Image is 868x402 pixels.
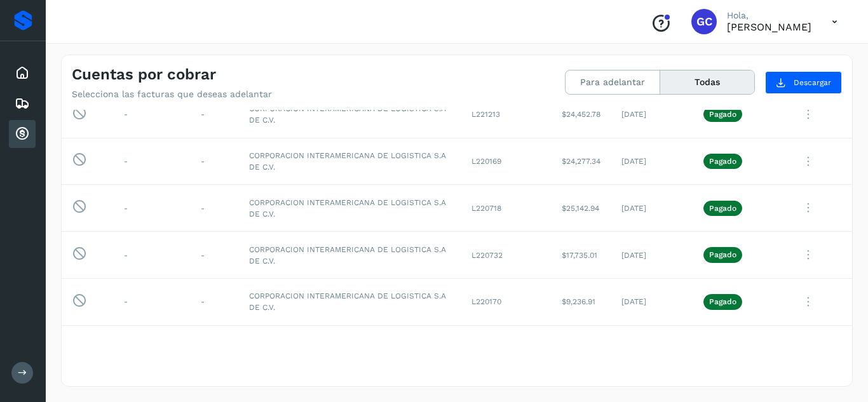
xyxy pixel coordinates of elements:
[72,89,272,100] p: Selecciona las facturas que deseas adelantar
[239,185,461,232] td: CORPORACION INTERAMERICANA DE LOGISTICA S.A DE C.V.
[191,325,239,372] td: -
[461,232,552,279] td: L220732
[566,70,660,94] button: Para adelantar
[114,91,191,138] td: -
[72,65,216,84] h4: Cuentas por cobrar
[461,278,552,325] td: L220170
[114,185,191,232] td: -
[552,232,611,279] td: $17,735.01
[191,278,239,325] td: -
[461,325,552,372] td: L219725
[239,232,461,279] td: CORPORACION INTERAMERICANA DE LOGISTICA S.A DE C.V.
[611,138,693,185] td: [DATE]
[727,21,811,33] p: Genaro Cortez Godínez
[552,91,611,138] td: $24,452.78
[114,278,191,325] td: -
[239,325,461,372] td: CORPORACION INTERAMERICANA DE LOGISTICA S.A DE C.V.
[611,91,693,138] td: [DATE]
[660,70,754,94] button: Todas
[552,325,611,372] td: $54,693.84
[794,77,831,88] span: Descargar
[191,232,239,279] td: -
[191,138,239,185] td: -
[191,91,239,138] td: -
[765,71,842,94] button: Descargar
[552,185,611,232] td: $25,142.94
[709,157,736,166] p: Pagado
[611,232,693,279] td: [DATE]
[709,204,736,213] p: Pagado
[9,90,36,117] div: Embarques
[552,138,611,185] td: $24,277.34
[727,10,811,21] p: Hola,
[611,278,693,325] td: [DATE]
[239,91,461,138] td: CORPORACION INTERAMERICANA DE LOGISTICA S.A DE C.V.
[461,91,552,138] td: L221213
[239,138,461,185] td: CORPORACION INTERAMERICANA DE LOGISTICA S.A DE C.V.
[114,232,191,279] td: -
[461,138,552,185] td: L220169
[709,297,736,306] p: Pagado
[461,185,552,232] td: L220718
[9,59,36,87] div: Inicio
[611,325,693,372] td: 26/ago/2025
[191,185,239,232] td: -
[709,110,736,119] p: Pagado
[552,278,611,325] td: $9,236.91
[9,120,36,148] div: Cuentas por cobrar
[114,325,191,372] td: -
[611,185,693,232] td: [DATE]
[114,138,191,185] td: -
[709,250,736,259] p: Pagado
[239,278,461,325] td: CORPORACION INTERAMERICANA DE LOGISTICA S.A DE C.V.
